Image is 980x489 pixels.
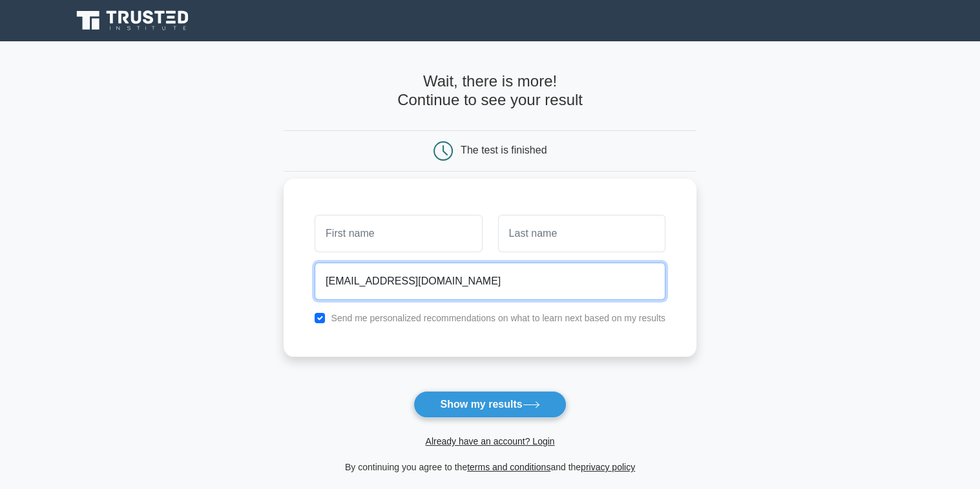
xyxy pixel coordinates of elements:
[413,391,566,418] button: Show my results
[461,145,547,155] div: The test is finished
[425,436,554,446] a: Already have an account? Login
[315,215,482,252] input: First name
[284,72,696,110] h4: Wait, there is more! Continue to see your result
[581,462,635,472] a: privacy policy
[331,313,665,323] label: Send me personalized recommendations on what to learn next based on my results
[467,462,550,472] a: terms and conditions
[498,215,665,252] input: Last name
[315,263,665,300] input: Email
[276,459,704,475] div: By continuing you agree to the and the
